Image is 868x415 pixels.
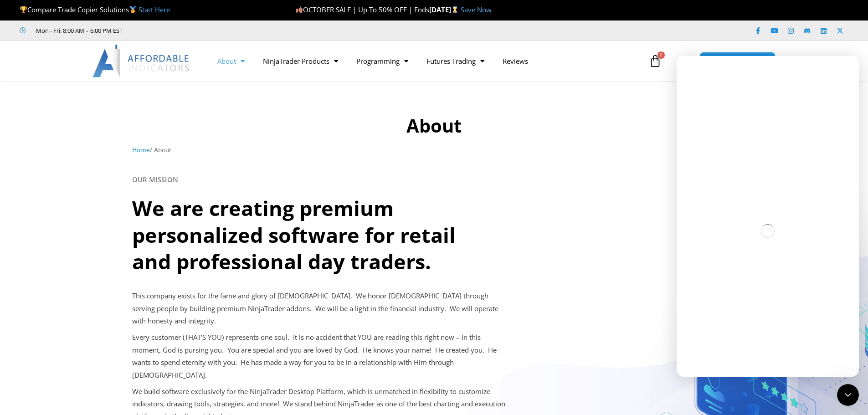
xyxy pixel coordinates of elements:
[20,6,27,13] img: 🏆
[461,5,492,14] a: Save Now
[132,195,494,275] h2: We are creating premium personalized software for retail and professional day traders.
[92,45,190,77] img: LogoAI | Affordable Indicators – NinjaTrader
[635,48,675,74] a: 0
[347,51,417,72] a: Programming
[132,290,508,328] p: This company exists for the fame and glory of [DEMOGRAPHIC_DATA]. We honor [DEMOGRAPHIC_DATA] thr...
[132,144,736,156] nav: Breadcrumb
[132,331,508,382] p: Every customer (THAT’S YOU) represents one soul. It is no accident that YOU are reading this righ...
[208,51,254,72] a: About
[254,51,347,72] a: NinjaTrader Products
[135,26,272,35] iframe: Customer reviews powered by Trustpilot
[208,51,638,72] nav: Menu
[132,145,150,154] a: Home
[132,113,736,138] h1: About
[452,6,458,13] img: ⌛
[657,51,665,59] span: 0
[493,51,537,72] a: Reviews
[296,6,303,13] img: 🍂
[417,51,493,72] a: Futures Trading
[295,5,429,14] span: OCTOBER SALE | Up To 50% OFF | Ends
[139,5,170,14] a: Start Here
[129,6,136,13] img: 🥇
[20,5,170,14] span: Compare Trade Copier Solutions
[837,384,859,406] iframe: Intercom live chat
[132,175,736,184] h6: OUR MISSION
[429,5,461,14] strong: [DATE]
[699,52,776,71] a: MEMBERS AREA
[34,25,123,36] span: Mon - Fri: 8:00 AM – 6:00 PM EST
[677,56,859,377] iframe: Intercom live chat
